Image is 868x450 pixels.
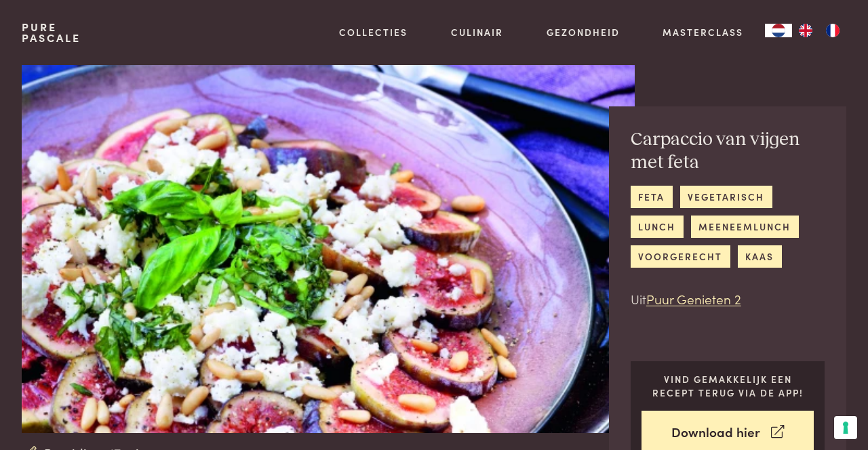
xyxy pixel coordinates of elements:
[765,24,792,37] a: NL
[792,24,846,37] ul: Language list
[680,186,772,208] a: vegetarisch
[339,25,408,39] a: Collecties
[691,216,799,238] a: meeneemlunch
[642,372,814,400] p: Vind gemakkelijk een recept terug via de app!
[451,25,503,39] a: Culinair
[631,289,825,309] p: Uit
[22,22,81,43] a: PurePascale
[646,289,741,308] a: Puur Genieten 2
[631,216,684,238] a: lunch
[631,186,673,208] a: feta
[834,416,857,439] button: Uw voorkeuren voor toestemming voor trackingtechnologieën
[819,24,846,37] a: FR
[738,245,782,268] a: kaas
[631,245,730,268] a: voorgerecht
[663,25,743,39] a: Masterclass
[765,24,792,37] div: Language
[22,65,635,433] img: Carpaccio van vijgen met feta
[792,24,819,37] a: EN
[765,24,846,37] aside: Language selected: Nederlands
[631,128,825,175] h2: Carpaccio van vijgen met feta
[547,25,620,39] a: Gezondheid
